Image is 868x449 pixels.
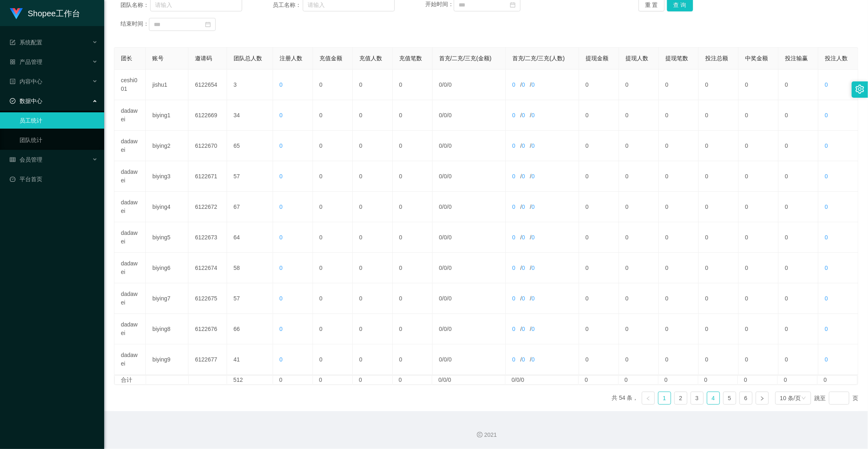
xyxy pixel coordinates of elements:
[512,295,516,302] span: 0
[10,10,80,16] a: Shopee工作台
[353,314,393,344] td: 0
[444,326,447,332] span: 0
[444,295,447,302] span: 0
[114,100,146,131] td: dadawei
[188,192,227,222] td: 6122672
[825,204,828,210] span: 0
[778,100,818,131] td: 0
[739,100,778,131] td: 0
[393,100,433,131] td: 0
[506,192,579,222] td: / /
[506,161,579,192] td: / /
[280,55,302,61] span: 注册人数
[319,55,342,61] span: 充值金额
[280,204,283,210] span: 0
[739,253,778,283] td: 0
[619,131,659,161] td: 0
[114,344,146,375] td: dadawei
[188,314,227,344] td: 6122676
[448,112,452,118] span: 0
[778,222,818,253] td: 0
[745,55,768,61] span: 中奖金额
[531,295,535,302] span: 0
[10,39,15,45] i: 图标: form
[619,222,659,253] td: 0
[353,283,393,314] td: 0
[280,295,283,302] span: 0
[674,392,687,405] li: 2
[659,344,699,375] td: 0
[439,81,442,88] span: 0
[825,234,828,241] span: 0
[10,78,42,85] span: 内容中心
[625,55,648,61] span: 提现人数
[659,161,699,192] td: 0
[510,2,516,8] i: 图标: calendar
[522,295,525,302] span: 0
[448,204,452,210] span: 0
[778,253,818,283] td: 0
[444,265,447,271] span: 0
[114,70,146,100] td: ceshi001
[522,81,525,88] span: 0
[353,161,393,192] td: 0
[723,392,736,405] li: 5
[188,283,227,314] td: 6122675
[659,222,699,253] td: 0
[188,161,227,192] td: 6122671
[448,142,452,149] span: 0
[705,55,728,61] span: 投注总额
[280,265,283,271] span: 0
[313,131,353,161] td: 0
[399,55,422,61] span: 充值笔数
[756,392,769,405] li: 下一页
[778,161,818,192] td: 0
[146,253,188,283] td: biying6
[227,376,273,384] td: 512
[579,253,619,283] td: 0
[739,222,778,253] td: 0
[393,253,433,283] td: 0
[313,192,353,222] td: 0
[353,222,393,253] td: 0
[739,70,778,100] td: 0
[659,314,699,344] td: 0
[114,131,146,161] td: dadawei
[801,396,806,401] i: 图标: down
[825,295,828,302] span: 0
[10,8,23,20] img: logo.9652507e.png
[531,204,535,210] span: 0
[448,81,452,88] span: 0
[313,344,353,375] td: 0
[353,192,393,222] td: 0
[699,283,739,314] td: 0
[658,392,671,405] li: 1
[146,161,188,192] td: biying3
[699,100,739,131] td: 0
[579,100,619,131] td: 0
[439,356,442,363] span: 0
[273,376,313,384] td: 0
[579,376,619,384] td: 0
[439,265,442,271] span: 0
[619,192,659,222] td: 0
[146,192,188,222] td: biying4
[10,156,42,163] span: 会员管理
[353,344,393,375] td: 0
[114,314,146,344] td: dadawei
[506,344,579,375] td: / /
[433,192,506,222] td: / /
[114,192,146,222] td: dadawei
[579,222,619,253] td: 0
[20,132,98,148] a: 团队统计
[448,234,452,241] span: 0
[353,70,393,100] td: 0
[512,326,516,332] span: 0
[619,344,659,375] td: 0
[531,326,535,332] span: 0
[280,142,283,149] span: 0
[506,283,579,314] td: / /
[522,142,525,149] span: 0
[579,314,619,344] td: 0
[699,161,739,192] td: 0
